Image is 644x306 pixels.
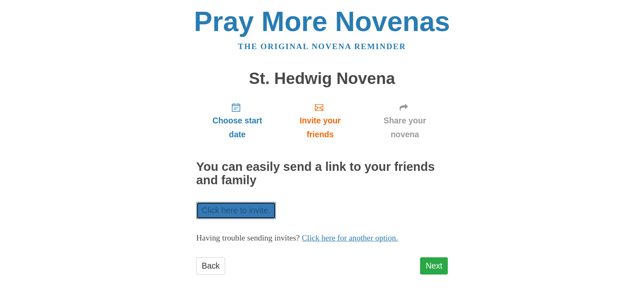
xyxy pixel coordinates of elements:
[238,42,406,51] a: The original novena reminder
[196,96,278,146] a: Choose start date
[196,233,300,242] span: Having trouble sending invites?
[287,114,353,141] span: Invite your friends
[362,96,448,146] a: Share your novena
[420,257,448,275] a: Next
[196,202,276,219] a: Click here to invite.
[196,160,448,187] h2: You can easily send a link to your friends and family
[205,114,270,141] span: Choose start date
[194,6,450,37] a: Pray More Novenas
[196,70,448,88] h1: St. Hedwig Novena
[278,96,362,146] a: Invite your friends
[370,114,439,141] span: Share your novena
[302,233,398,242] a: Click here for another option.
[196,257,225,275] a: Back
